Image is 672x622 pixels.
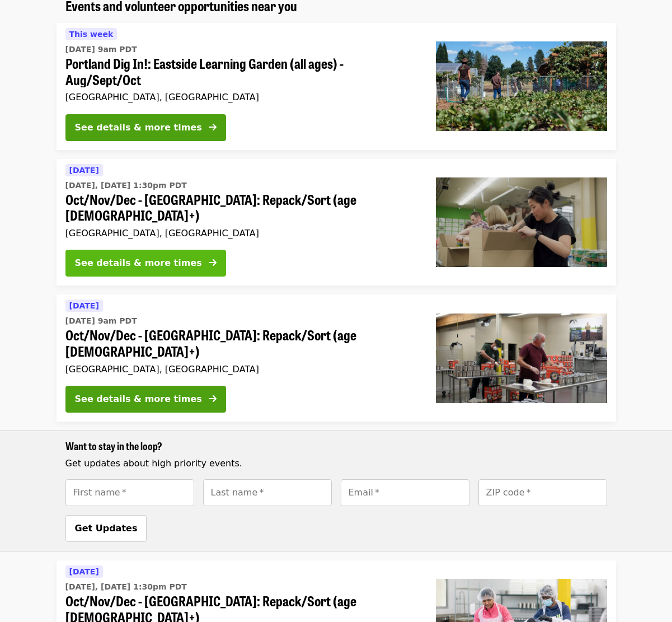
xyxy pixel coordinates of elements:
input: [object Object] [478,479,607,506]
button: See details & more times [65,386,226,413]
a: See details for "Oct/Nov/Dec - Portland: Repack/Sort (age 16+)" [57,294,616,422]
span: Oct/Nov/Dec - [GEOGRAPHIC_DATA]: Repack/Sort (age [DEMOGRAPHIC_DATA]+) [65,327,418,359]
div: See details & more times [75,121,202,134]
div: [GEOGRAPHIC_DATA], [GEOGRAPHIC_DATA] [65,364,418,375]
div: [GEOGRAPHIC_DATA], [GEOGRAPHIC_DATA] [65,92,418,102]
input: [object Object] [65,479,194,506]
a: See details for "Portland Dig In!: Eastside Learning Garden (all ages) - Aug/Sept/Oct" [57,23,616,150]
span: Oct/Nov/Dec - [GEOGRAPHIC_DATA]: Repack/Sort (age [DEMOGRAPHIC_DATA]+) [65,191,418,224]
img: Oct/Nov/Dec - Portland: Repack/Sort (age 8+) organized by Oregon Food Bank [436,177,607,267]
div: [GEOGRAPHIC_DATA], [GEOGRAPHIC_DATA] [65,228,418,238]
button: See details & more times [65,114,226,141]
i: arrow-right icon [209,394,217,404]
div: See details & more times [75,392,202,406]
span: This week [69,30,114,39]
input: [object Object] [341,479,469,506]
span: Get updates about high priority events. [65,458,242,469]
i: arrow-right icon [209,122,217,133]
span: Want to stay in the loop? [65,438,162,453]
time: [DATE] 9am PDT [65,315,137,327]
span: [DATE] [69,567,99,576]
button: Get Updates [65,515,147,542]
input: [object Object] [203,479,332,506]
time: [DATE] 9am PDT [65,44,137,55]
i: arrow-right icon [209,258,217,268]
span: Get Updates [75,523,138,534]
span: [DATE] [69,166,99,175]
img: Oct/Nov/Dec - Portland: Repack/Sort (age 16+) organized by Oregon Food Bank [436,314,607,403]
button: See details & more times [65,250,226,277]
div: See details & more times [75,256,202,270]
img: Portland Dig In!: Eastside Learning Garden (all ages) - Aug/Sept/Oct organized by Oregon Food Bank [436,41,607,131]
time: [DATE], [DATE] 1:30pm PDT [65,180,187,191]
span: [DATE] [69,301,99,310]
span: Portland Dig In!: Eastside Learning Garden (all ages) - Aug/Sept/Oct [65,55,418,88]
a: See details for "Oct/Nov/Dec - Portland: Repack/Sort (age 8+)" [57,159,616,286]
time: [DATE], [DATE] 1:30pm PDT [65,581,187,593]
